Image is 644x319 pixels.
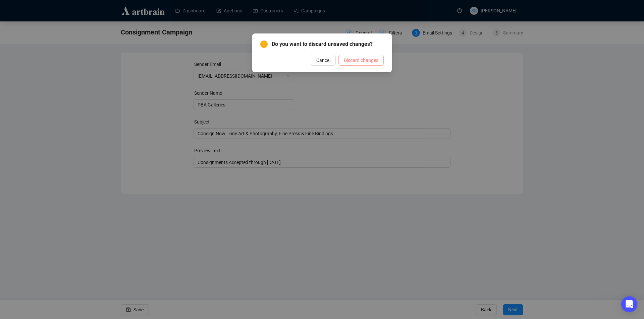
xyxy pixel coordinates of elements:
[260,41,268,48] span: exclamation-circle
[316,57,330,64] span: Cancel
[311,55,336,66] button: Cancel
[272,40,384,48] span: Do you want to discard unsaved changes?
[338,55,384,66] button: Discard changes
[621,296,637,312] div: Open Intercom Messenger
[344,57,378,64] span: Discard changes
